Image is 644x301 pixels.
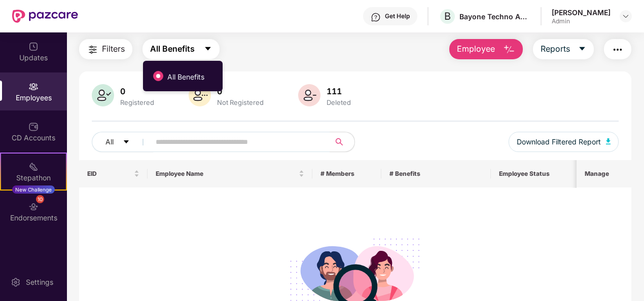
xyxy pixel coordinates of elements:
[606,138,611,144] img: svg+xml;base64,PHN2ZyB4bWxucz0iaHR0cDovL3d3dy53My5vcmcvMjAwMC9zdmciIHhtbG5zOnhsaW5rPSJodHRwOi8vd3...
[28,122,39,132] img: svg+xml;base64,PHN2ZyBpZD0iQ0RfQWNjb3VudHMiIGRhdGEtbmFtZT0iQ0QgQWNjb3VudHMiIHhtbG5zPSJodHRwOi8vd3...
[28,82,39,92] img: svg+xml;base64,PHN2ZyBpZD0iRW1wbG95ZWVzIiB4bWxucz0iaHR0cDovL3d3dy53My5vcmcvMjAwMC9zdmciIHdpZHRoPS...
[23,277,56,287] div: Settings
[79,39,132,59] button: Filters
[499,170,585,178] span: Employee Status
[118,86,156,96] div: 0
[622,12,630,20] img: svg+xml;base64,PHN2ZyBpZD0iRHJvcGRvd24tMzJ4MzIiIHhtbG5zPSJodHRwOi8vd3d3LnczLm9yZy8yMDAwL3N2ZyIgd2...
[102,43,125,55] span: Filters
[552,8,611,17] div: [PERSON_NAME]
[150,43,195,55] span: All Benefits
[215,98,266,106] div: Not Registered
[612,44,624,56] img: svg+xml;base64,PHN2ZyB4bWxucz0iaHR0cDovL3d3dy53My5vcmcvMjAwMC9zdmciIHdpZHRoPSIyNCIgaGVpZ2h0PSIyNC...
[457,43,495,55] span: Employee
[371,12,381,22] img: svg+xml;base64,PHN2ZyBpZD0iSGVscC0zMngzMiIgeG1sbnM9Imh0dHA6Ly93d3cudzMub3JnLzIwMDAvc3ZnIiB3aWR0aD...
[92,84,114,106] img: svg+xml;base64,PHN2ZyB4bWxucz0iaHR0cDovL3d3dy53My5vcmcvMjAwMC9zdmciIHhtbG5zOnhsaW5rPSJodHRwOi8vd3...
[36,195,44,203] div: 10
[156,170,297,178] span: Employee Name
[123,138,130,146] span: caret-down
[11,277,21,287] img: svg+xml;base64,PHN2ZyBpZD0iU2V0dGluZy0yMHgyMCIgeG1sbnM9Imh0dHA6Ly93d3cudzMub3JnLzIwMDAvc3ZnIiB3aW...
[215,86,266,96] div: 0
[28,42,39,52] img: svg+xml;base64,PHN2ZyBpZD0iVXBkYXRlZCIgeG1sbnM9Imh0dHA6Ly93d3cudzMub3JnLzIwMDAvc3ZnIiB3aWR0aD0iMj...
[449,39,523,59] button: Employee
[189,84,211,106] img: svg+xml;base64,PHN2ZyB4bWxucz0iaHR0cDovL3d3dy53My5vcmcvMjAwMC9zdmciIHhtbG5zOnhsaW5rPSJodHRwOi8vd3...
[330,132,355,152] button: search
[312,160,381,187] th: # Members
[92,132,154,152] button: Allcaret-down
[325,98,353,106] div: Deleted
[491,160,601,187] th: Employee Status
[533,39,594,59] button: Reportscaret-down
[163,71,208,83] span: All Benefits
[509,132,619,152] button: Download Filtered Report
[578,45,586,54] span: caret-down
[87,44,99,56] img: svg+xml;base64,PHN2ZyB4bWxucz0iaHR0cDovL3d3dy53My5vcmcvMjAwMC9zdmciIHdpZHRoPSIyNCIgaGVpZ2h0PSIyNC...
[298,84,320,106] img: svg+xml;base64,PHN2ZyB4bWxucz0iaHR0cDovL3d3dy53My5vcmcvMjAwMC9zdmciIHhtbG5zOnhsaW5rPSJodHRwOi8vd3...
[385,12,410,20] div: Get Help
[577,160,631,187] th: Manage
[503,44,515,56] img: svg+xml;base64,PHN2ZyB4bWxucz0iaHR0cDovL3d3dy53My5vcmcvMjAwMC9zdmciIHhtbG5zOnhsaW5rPSJodHRwOi8vd3...
[325,86,353,96] div: 111
[552,17,611,25] div: Admin
[87,170,132,178] span: EID
[79,160,148,187] th: EID
[204,45,212,54] span: caret-down
[444,10,451,22] span: B
[459,12,530,21] div: Bayone Techno Advisors Private Limited
[381,160,491,187] th: # Benefits
[28,162,39,172] img: svg+xml;base64,PHN2ZyB4bWxucz0iaHR0cDovL3d3dy53My5vcmcvMjAwMC9zdmciIHdpZHRoPSIyMSIgaGVpZ2h0PSIyMC...
[517,136,601,147] span: Download Filtered Report
[12,185,55,194] div: New Challenge
[118,98,156,106] div: Registered
[28,202,39,212] img: svg+xml;base64,PHN2ZyBpZD0iRW5kb3JzZW1lbnRzIiB4bWxucz0iaHR0cDovL3d3dy53My5vcmcvMjAwMC9zdmciIHdpZH...
[330,138,349,146] span: search
[1,173,66,183] div: Stepathon
[541,43,570,55] span: Reports
[148,160,312,187] th: Employee Name
[142,39,220,59] button: All Benefitscaret-down
[105,136,114,147] span: All
[12,10,78,23] img: New Pazcare Logo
